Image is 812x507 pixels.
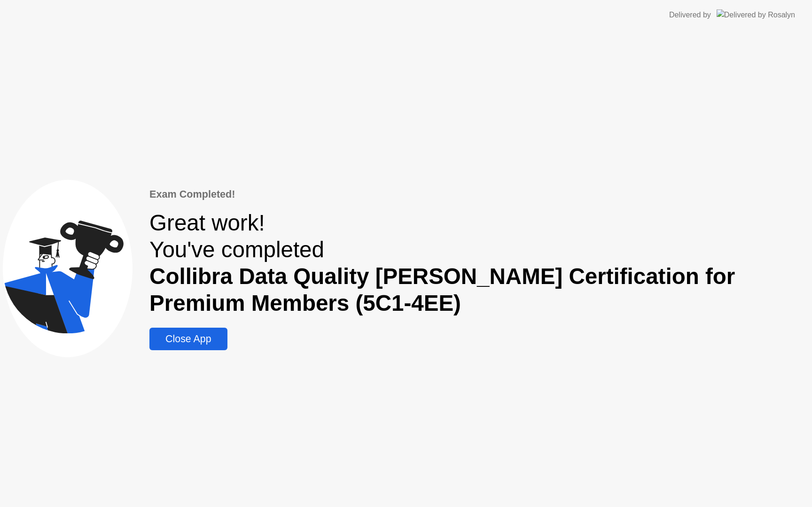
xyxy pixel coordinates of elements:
[149,187,809,202] div: Exam Completed!
[149,209,809,316] div: Great work! You've completed
[152,333,224,345] div: Close App
[669,9,711,21] div: Delivered by
[717,9,795,20] img: Delivered by Rosalyn
[149,264,735,315] b: Collibra Data Quality [PERSON_NAME] Certification for Premium Members (5C1-4EE)
[149,328,227,350] button: Close App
